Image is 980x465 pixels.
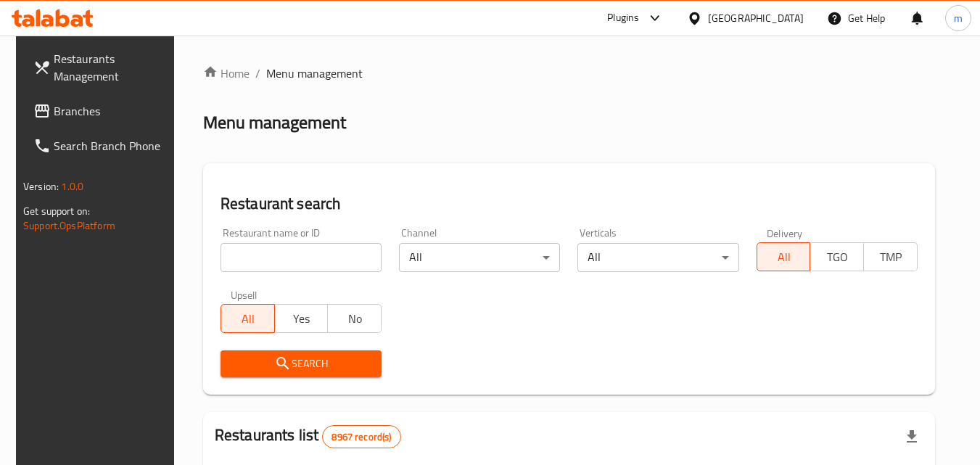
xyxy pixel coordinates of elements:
span: No [334,308,376,329]
label: Delivery [767,228,803,238]
div: All [577,243,738,272]
span: m [954,10,963,26]
button: Yes [274,304,329,333]
span: 8967 record(s) [323,430,400,444]
span: 1.0.0 [61,177,83,196]
span: TGO [816,247,858,268]
nav: breadcrumb [203,65,935,82]
span: Version: [23,177,59,196]
div: Export file [894,419,929,454]
a: Search Branch Phone [22,128,180,163]
a: Restaurants Management [22,41,180,94]
span: All [763,247,805,268]
button: All [757,242,811,271]
span: TMP [870,247,912,268]
button: All [221,304,275,333]
span: Restaurants Management [54,50,168,85]
h2: Restaurants list [215,424,401,448]
button: TGO [810,242,864,271]
button: TMP [863,242,918,271]
span: Branches [54,102,168,120]
button: No [327,304,382,333]
div: All [399,243,560,272]
div: Total records count [322,425,400,448]
span: Search [232,355,370,373]
label: Upsell [231,289,258,300]
a: Support.OpsPlatform [23,216,115,235]
span: Menu management [266,65,363,82]
input: Search for restaurant name or ID.. [221,243,382,272]
span: All [227,308,269,329]
li: / [255,65,260,82]
span: Yes [281,308,323,329]
button: Search [221,350,382,377]
a: Home [203,65,250,82]
span: Search Branch Phone [54,137,168,155]
h2: Restaurant search [221,193,918,215]
span: Get support on: [23,202,90,221]
div: Plugins [607,9,639,27]
div: [GEOGRAPHIC_DATA] [708,10,804,26]
a: Branches [22,94,180,128]
h2: Menu management [203,111,346,134]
